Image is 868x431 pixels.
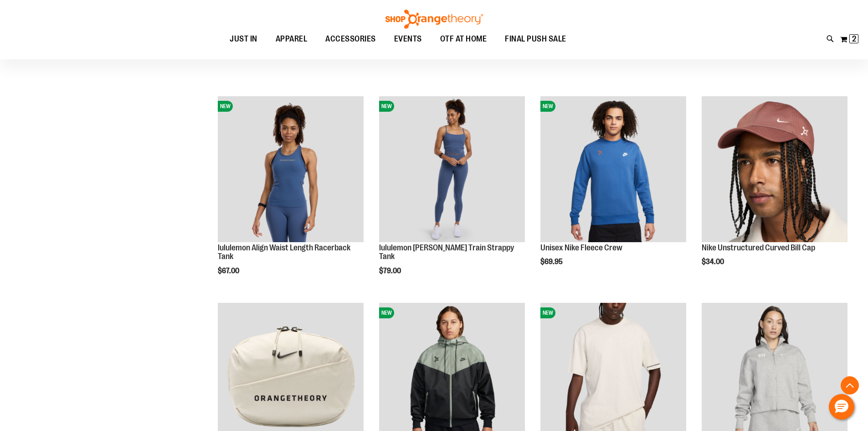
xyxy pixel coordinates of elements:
a: OTF AT HOME [431,29,496,50]
span: NEW [379,101,394,112]
img: Unisex Nike Fleece Crew [540,96,686,242]
a: lululemon Align Waist Length Racerback Tank [218,243,350,261]
a: Unisex Nike Fleece Crew [540,243,622,252]
span: OTF AT HOME [440,29,487,49]
a: FINAL PUSH SALE [496,29,575,50]
span: JUST IN [230,29,257,49]
span: NEW [540,307,555,318]
a: JUST IN [221,29,267,50]
span: NEW [379,307,394,318]
a: EVENTS [385,29,431,50]
a: APPAREL [267,29,317,49]
div: product [536,92,691,290]
div: product [697,92,852,290]
a: lululemon Wunder Train Strappy TankNEW [379,96,525,244]
span: NEW [540,101,555,112]
button: Hello, have a question? Let’s chat. [829,394,854,420]
span: $79.00 [379,267,402,275]
a: ACCESSORIES [316,29,385,50]
img: lululemon Wunder Train Strappy Tank [379,96,525,242]
div: product [213,92,368,298]
span: $69.95 [540,258,564,266]
div: product [375,92,529,298]
span: $67.00 [218,267,241,275]
a: lululemon Align Waist Length Racerback TankNEW [218,96,364,244]
a: Unisex Nike Fleece CrewNEW [540,96,686,244]
a: lululemon [PERSON_NAME] Train Strappy Tank [379,243,514,261]
a: Nike Unstructured Curved Bill Cap [702,96,847,244]
img: Nike Unstructured Curved Bill Cap [702,96,847,242]
span: FINAL PUSH SALE [505,29,566,49]
button: Back To Top [841,376,859,395]
img: Shop Orangetheory [384,10,484,29]
a: Nike Unstructured Curved Bill Cap [702,243,815,252]
span: $34.00 [702,258,725,266]
span: EVENTS [394,29,422,49]
span: 2 [852,34,856,43]
img: lululemon Align Waist Length Racerback Tank [218,96,364,242]
span: ACCESSORIES [325,29,376,49]
span: APPAREL [276,29,308,49]
span: NEW [218,101,233,112]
